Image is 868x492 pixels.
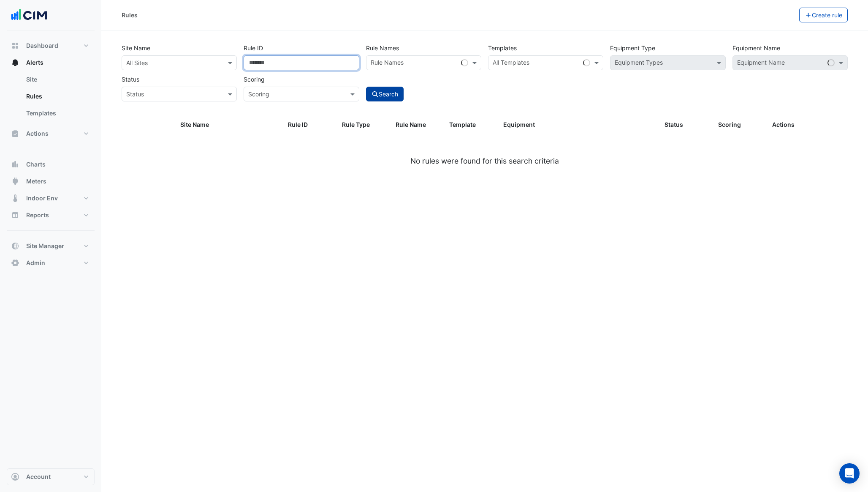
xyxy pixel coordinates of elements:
div: Equipment [503,120,654,130]
app-icon: Actions [11,129,19,138]
app-icon: Meters [11,177,19,186]
div: Alerts [7,71,95,125]
app-icon: Admin [11,259,19,267]
div: Rule Names [369,58,404,69]
span: Indoor Env [26,194,58,202]
label: Equipment Type [610,41,655,55]
span: Alerts [26,58,43,67]
span: Actions [26,129,49,138]
span: Reports [26,211,49,219]
label: Scoring [244,72,265,87]
div: Scoring [718,120,762,130]
div: Rule Name [396,120,439,130]
app-icon: Reports [11,211,19,219]
div: Rule Type [342,120,385,130]
a: Templates [19,105,95,122]
div: Rule ID [288,120,331,130]
app-icon: Site Manager [11,242,19,250]
app-icon: Dashboard [11,41,19,50]
button: Indoor Env [7,190,95,207]
span: Account [26,473,51,481]
label: Site Name [122,41,150,55]
div: Actions [772,120,843,130]
div: No rules were found for this search criteria [122,156,848,167]
a: Site [19,71,95,88]
span: Site Manager [26,242,64,250]
div: Equipment Name [736,58,785,69]
span: Dashboard [26,41,58,50]
label: Status [122,72,139,87]
label: Rule Names [366,41,399,55]
button: Charts [7,156,95,173]
label: Rule ID [244,41,263,55]
button: Search [366,87,404,101]
button: Dashboard [7,37,95,54]
div: Equipment Types [613,58,663,69]
button: Site Manager [7,238,95,254]
div: Template [449,120,493,130]
a: Rules [19,88,95,105]
button: Account [7,468,95,485]
button: Admin [7,254,95,271]
div: Open Intercom Messenger [839,463,860,484]
button: Alerts [7,54,95,71]
app-icon: Indoor Env [11,194,19,202]
span: Charts [26,160,46,169]
label: Equipment Name [732,41,780,55]
div: Site Name [180,120,278,130]
button: Meters [7,173,95,190]
label: Templates [488,41,517,55]
div: All Templates [491,58,529,69]
img: Company Logo [10,7,48,24]
app-icon: Alerts [11,58,19,67]
div: Status [665,120,708,130]
div: Rules [122,11,138,19]
app-icon: Charts [11,160,19,169]
button: Create rule [799,8,848,22]
button: Reports [7,207,95,224]
button: Actions [7,125,95,142]
span: Meters [26,177,46,186]
span: Admin [26,259,45,267]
